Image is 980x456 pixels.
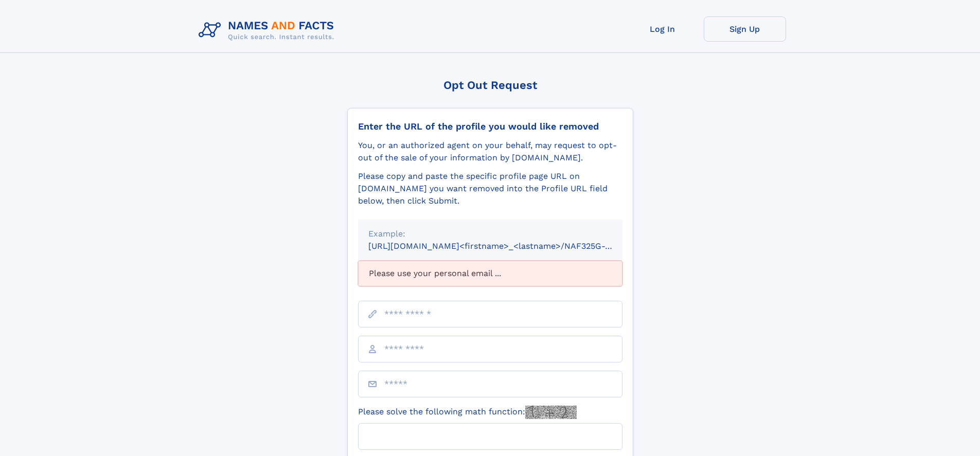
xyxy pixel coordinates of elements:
a: Sign Up [704,16,786,42]
div: Please use your personal email ... [358,261,622,286]
div: Example: [368,228,612,240]
div: Enter the URL of the profile you would like removed [358,121,622,132]
label: Please solve the following math function: [358,406,577,419]
div: Opt Out Request [347,79,633,92]
small: [URL][DOMAIN_NAME]<firstname>_<lastname>/NAF325G-xxxxxxxx [368,241,642,251]
a: Log In [621,16,704,42]
div: You, or an authorized agent on your behalf, may request to opt-out of the sale of your informatio... [358,139,622,164]
div: Please copy and paste the specific profile page URL on [DOMAIN_NAME] you want removed into the Pr... [358,170,622,207]
img: Logo Names and Facts [194,16,343,44]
